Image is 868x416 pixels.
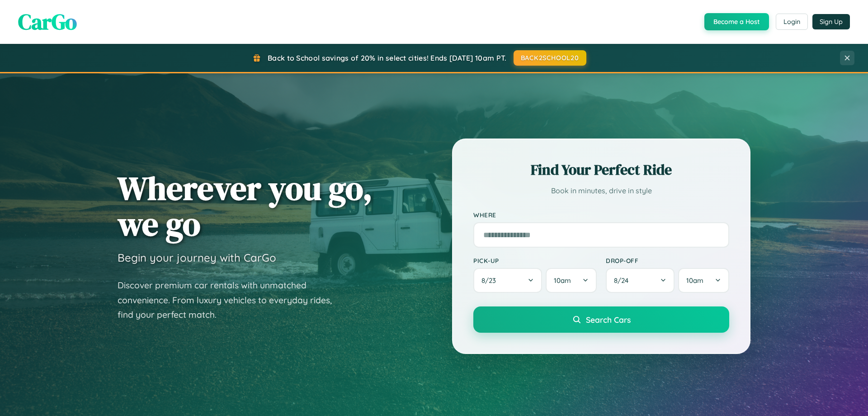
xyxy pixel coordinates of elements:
span: Back to School savings of 20% in select cities! Ends [DATE] 10am PT. [268,53,506,62]
span: 10am [554,276,571,285]
button: 10am [678,268,729,293]
label: Drop-off [606,257,729,264]
span: Search Cars [586,315,631,325]
h1: Wherever you go, we go [118,170,373,242]
label: Pick-up [473,257,597,264]
button: 10am [546,268,597,293]
h2: Find Your Perfect Ride [473,160,729,180]
label: Where [473,211,729,219]
button: Search Cars [473,306,729,333]
button: 8/24 [606,268,675,293]
p: Book in minutes, drive in style [473,184,729,197]
button: Sign Up [812,14,850,29]
button: BACK2SCHOOL20 [514,50,586,66]
h3: Begin your journey with CarGo [118,251,276,264]
button: Become a Host [704,13,769,30]
button: Login [776,14,808,30]
p: Discover premium car rentals with unmatched convenience. From luxury vehicles to everyday rides, ... [118,278,344,322]
span: CarGo [18,7,77,37]
span: 8 / 23 [481,276,500,285]
span: 10am [686,276,703,285]
span: 8 / 24 [614,276,633,285]
button: 8/23 [473,268,542,293]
